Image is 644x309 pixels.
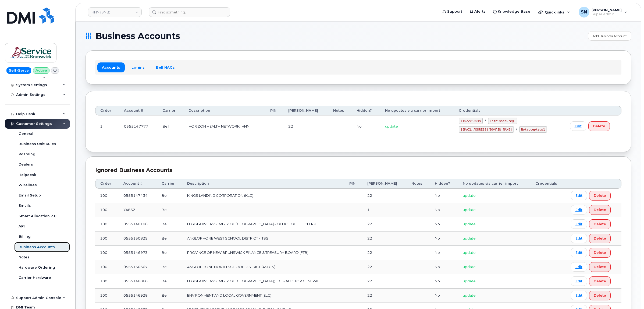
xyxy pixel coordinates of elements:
button: Delete [589,291,611,300]
span: / [516,127,517,131]
span: update [463,208,476,212]
code: 116220356ss [459,118,483,124]
th: Notes [407,179,430,188]
span: update [463,236,476,240]
td: Bell [157,231,182,246]
td: 0555148180 [119,217,156,231]
div: Ignored Business Accounts [95,166,621,174]
td: Bell [157,274,182,289]
a: Accounts [97,62,125,72]
th: Order [95,179,119,188]
td: 22 [283,115,328,137]
a: Edit [571,276,587,286]
span: Delete [594,207,606,212]
code: Notaccepted@1 [519,126,547,133]
td: 0555148060 [119,274,156,289]
span: update [463,265,476,269]
a: Bell NAGs [151,62,179,72]
span: update [463,193,476,198]
a: Edit [571,262,587,272]
td: No [430,289,458,303]
span: Delete [594,250,606,255]
td: 0555150667 [119,260,156,274]
a: Edit [571,205,587,215]
span: update [385,124,398,128]
td: 100 [95,246,119,260]
th: Hidden? [430,179,458,188]
td: KINGS LANDING CORPORATION (KLC) [182,189,344,203]
th: Description [184,106,265,115]
td: Bell [157,246,182,260]
th: Account # [119,179,156,188]
button: Delete [588,121,610,131]
td: No [430,203,458,217]
th: No updates via carrier import [380,106,454,115]
code: [EMAIL_ADDRESS][DOMAIN_NAME] [459,126,514,133]
span: / [485,118,486,123]
span: Delete [594,293,606,298]
button: Delete [589,205,611,215]
td: 22 [362,189,407,203]
td: Bell [158,115,184,137]
th: Hidden? [352,106,380,115]
a: Logins [127,62,149,72]
td: 100 [95,217,119,231]
td: ANGLOPHONE WEST SCHOOL DISTRICT - ITSS [182,231,344,246]
a: Edit [570,121,586,131]
button: Delete [589,262,611,272]
td: No [352,115,380,137]
td: Bell [157,260,182,274]
td: 22 [362,246,407,260]
td: 22 [362,289,407,303]
td: 0555146973 [119,246,156,260]
td: LEGISLATIVE ASSEMBLY OF [GEOGRAPHIC_DATA](LEG) - AUDITOR GENERAL [182,274,344,289]
td: No [430,246,458,260]
td: Bell [157,217,182,231]
td: No [430,189,458,203]
td: HORIZON HEALTH NETWORK (HHN) [184,115,265,137]
span: Delete [593,124,605,129]
td: 22 [362,274,407,289]
th: PIN [344,179,362,188]
a: Edit [571,291,587,300]
span: update [463,222,476,226]
th: Order [95,106,119,115]
td: LEGISLATIVE ASSEMBLY OF [GEOGRAPHIC_DATA] - OFFICE OF THE CLERK [182,217,344,231]
td: Bell [157,189,182,203]
th: [PERSON_NAME] [362,179,407,188]
td: 100 [95,231,119,246]
span: update [463,279,476,283]
span: Delete [594,279,606,284]
td: No [430,274,458,289]
td: Bell [157,289,182,303]
th: Account # [119,106,158,115]
th: Description [182,179,344,188]
button: Delete [589,191,611,201]
td: 0555146928 [119,289,156,303]
a: Edit [571,191,587,200]
td: 100 [95,274,119,289]
a: Edit [571,219,587,229]
span: Delete [594,236,606,241]
td: PROVINCE OF NEW BRUNSWICK FINANCE & TREASURY BOARD (FTB) [182,246,344,260]
td: ENVIRONMENT AND LOCAL GOVERNMENT (ELG) [182,289,344,303]
span: Delete [594,222,606,227]
th: No updates via carrier import [458,179,531,188]
th: Credentials [454,106,565,115]
td: 22 [362,217,407,231]
td: 100 [95,203,119,217]
th: PIN [265,106,283,115]
td: 1 [362,203,407,217]
span: update [463,250,476,255]
td: 22 [362,260,407,274]
td: Bell [157,203,182,217]
td: No [430,231,458,246]
a: Edit [571,234,587,243]
th: Credentials [531,179,566,188]
td: No [430,217,458,231]
td: 22 [362,231,407,246]
th: Notes [328,106,352,115]
th: Carrier [157,179,182,188]
td: 100 [95,260,119,274]
th: Carrier [158,106,184,115]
